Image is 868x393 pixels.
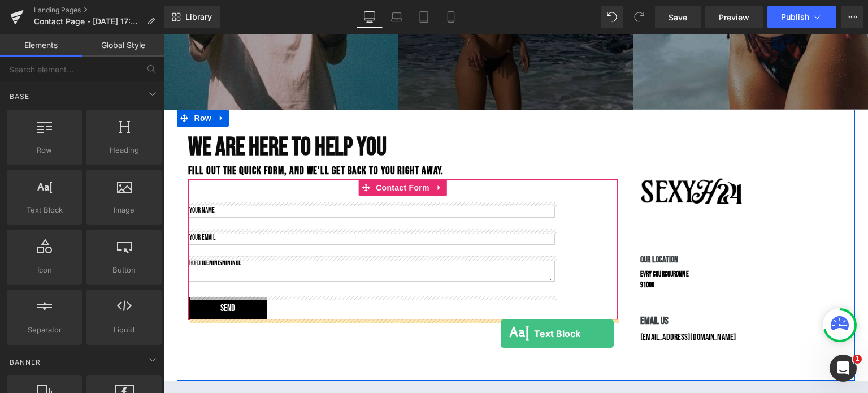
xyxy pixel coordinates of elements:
b: our location [477,221,515,231]
span: Heading [90,144,158,156]
b: we are here to help you [25,98,223,129]
a: Desktop [356,6,383,28]
span: Row [10,144,79,156]
span: Liquid [90,324,158,336]
a: Global Style [82,34,164,57]
button: Publish [767,6,836,28]
span: Button [90,264,158,276]
span: Icon [10,264,79,276]
span: Base [8,91,31,102]
a: Preview [705,6,763,28]
b: EMAIL US [477,281,506,293]
span: Banner [8,357,42,368]
button: Redo [628,6,650,28]
button: Undo [601,6,623,28]
a: Expand / Collapse [51,76,66,93]
span: Text Block [10,204,79,216]
span: Contact Form [210,145,269,162]
a: Landing Pages [34,6,164,15]
span: 1 [853,355,862,364]
div: Evry Courcouronne [477,235,581,257]
span: Contact Page - [DATE] 17:28:02 [34,17,142,26]
button: Send [25,263,104,286]
span: Separator [10,324,79,336]
a: New Library [164,6,220,28]
span: Row [28,76,51,93]
span: Preview [719,11,749,23]
iframe: Intercom live chat [830,355,857,382]
input: Your Name [25,170,392,184]
a: Mobile [437,6,465,28]
p: Fill out the quick form, and we’ll get back to you right away. [25,129,454,146]
a: Tablet [410,6,437,28]
a: Laptop [383,6,410,28]
span: Publish [781,12,809,21]
span: Library [185,12,212,22]
p: [EMAIL_ADDRESS][DOMAIN_NAME] [477,297,581,310]
button: More [841,6,863,28]
span: Save [669,11,687,23]
input: Your Email [25,197,392,211]
a: Expand / Collapse [269,145,284,162]
span: Image [90,204,158,216]
div: 91000 [477,246,581,257]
